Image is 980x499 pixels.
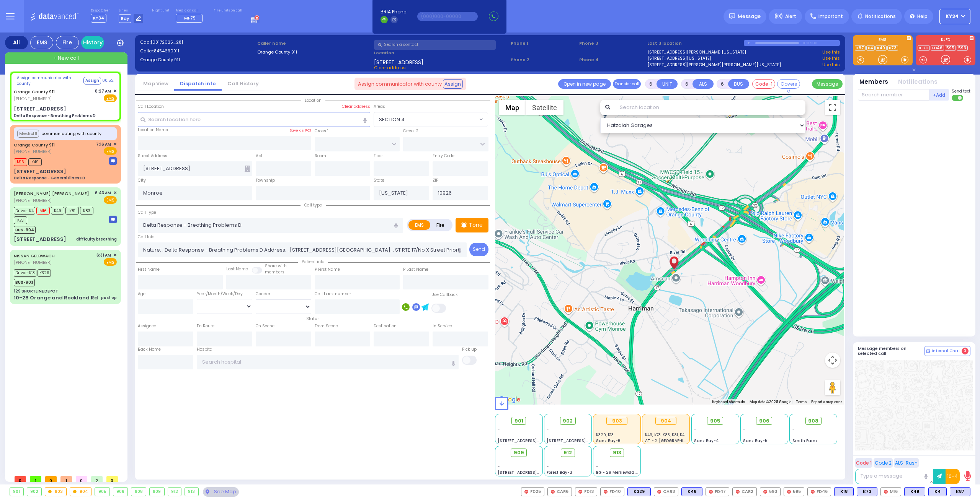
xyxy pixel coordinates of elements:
h5: Message members on selected call [858,346,924,356]
a: [PERSON_NAME] [PERSON_NAME] [14,190,89,197]
div: FD46 [807,487,831,496]
div: Delta Response - Breathing Problems D [14,113,96,119]
div: 593 [760,487,781,496]
span: Phone 4 [579,57,645,63]
span: Sanz Bay-6 [596,438,621,444]
label: Floor [374,153,383,159]
span: Driver-K13 [14,269,36,277]
div: BLS [928,487,947,496]
span: K49 [28,158,42,166]
span: ✕ [113,190,117,196]
span: 902 [563,417,573,425]
span: EMS [104,147,117,155]
button: Message [812,79,843,89]
span: - [547,464,549,470]
span: [STREET_ADDRESS][PERSON_NAME] [547,438,619,444]
div: 129 SHORTLINE DEPOT [14,288,58,294]
span: - [743,432,745,438]
label: Use Callback [431,292,458,298]
div: K329 [627,487,651,496]
span: 0 [45,476,57,482]
a: [STREET_ADDRESS][US_STATE] [647,55,711,62]
span: K329, K13 [596,432,614,438]
span: Send text [952,88,970,94]
span: K329 [38,269,51,277]
span: Alert [785,13,796,20]
span: MF75 [184,15,196,21]
button: Assign [443,79,463,88]
div: BLS [950,487,970,496]
label: Apt [256,153,263,159]
label: Entry Code [433,153,454,159]
button: Covered [777,79,800,89]
img: red-radio-icon.svg [763,490,767,494]
img: message.svg [729,13,735,19]
label: Call Location [138,104,164,110]
label: Caller: [140,48,255,54]
u: EMS [106,96,114,101]
a: K49 [875,45,887,51]
div: FD40 [600,487,624,496]
div: CAR2 [732,487,757,496]
span: - [596,464,598,470]
span: - [498,464,500,470]
label: Pick up [462,346,477,353]
img: red-radio-icon.svg [604,490,608,494]
button: Code-1 [752,79,775,89]
img: red-radio-icon.svg [657,490,661,494]
img: red-radio-icon.svg [524,490,528,494]
span: M16 [14,158,27,166]
div: 595 [784,487,804,496]
div: [STREET_ADDRESS] [14,168,66,176]
img: red-radio-icon.svg [736,490,740,494]
span: 901 [514,417,523,425]
span: - [547,432,549,438]
div: [STREET_ADDRESS] [14,105,66,113]
label: Street Address [138,153,167,159]
span: BG - 29 Merriewold S. [596,470,639,475]
span: [PHONE_NUMBER] [14,148,52,154]
span: 1 [60,476,72,482]
span: Call type [301,202,326,208]
div: 913 [185,488,198,496]
div: CAR6 [547,487,572,496]
div: K87 [950,487,970,496]
span: 8454690911 [154,48,179,54]
span: - [792,426,795,432]
div: 904 [70,488,91,496]
button: Code 2 [874,458,893,468]
img: message-box.svg [109,157,117,165]
span: Clear address [374,65,406,71]
span: [STREET_ADDRESS] [374,59,423,65]
span: members [265,269,284,275]
a: NISSAN GELBWACH [14,253,55,259]
label: En Route [197,323,214,329]
img: red-radio-icon.svg [551,490,555,494]
img: Logo [30,11,81,21]
label: Back Home [138,346,161,353]
img: Google [497,395,522,405]
span: - [596,458,598,464]
span: ✕ [113,252,117,258]
div: See map [203,487,239,497]
span: Notifications [865,13,896,20]
span: EMS [104,258,117,266]
div: FD13 [575,487,597,496]
span: K49, K73, K83, K81, K4, M16 [645,432,694,438]
span: 0 [15,476,26,482]
label: Turn off text [952,94,964,102]
span: EMS [104,196,117,204]
img: red-radio-icon.svg [811,490,815,494]
div: K46 [681,487,702,496]
label: Caller name [257,40,372,47]
button: Show street map [499,100,526,115]
div: K18 [834,487,854,496]
img: comment-alt.png [926,349,930,353]
span: Status [302,316,323,322]
label: P Last Name [403,267,428,273]
label: State [374,177,384,184]
label: Call back number [315,291,351,297]
label: Night unit [152,8,169,13]
small: Share with [265,263,287,269]
span: 913 [613,449,621,457]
